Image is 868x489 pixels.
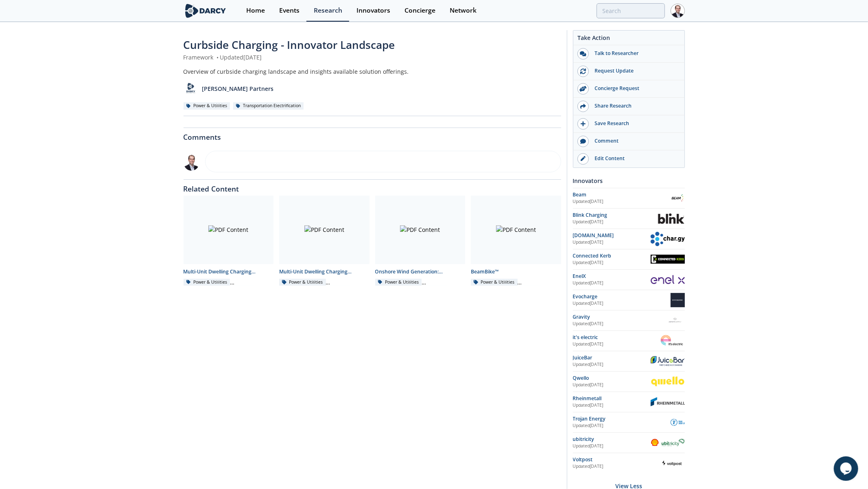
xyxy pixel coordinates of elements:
div: Updated [DATE] [573,382,651,388]
div: Innovators [356,7,390,14]
div: Blink Charging [573,211,658,219]
img: EnelX [651,275,685,284]
div: Gravity [573,313,666,321]
img: Qwello [651,376,685,387]
div: Framework Updated [DATE] [184,53,561,62]
div: Power & Utilities [184,102,230,110]
span: Curbside Charging - Innovator Landscape [184,37,395,52]
a: Connected Kerb Updated[DATE] Connected Kerb [573,252,685,267]
div: Innovators [573,174,685,188]
div: Multi-Unit Dwelling Charging Solutions - Innovator Comparison [184,268,274,275]
div: JuiceBar [573,354,651,361]
a: PDF Content Onshore Wind Generation: Operations & Maintenance (O&M) - Technology Landscape Power ... [372,196,468,286]
a: JuiceBar Updated[DATE] JuiceBar [573,354,685,368]
img: 639b1d10-f8ae-4f43-a3ff-62e0c53b2918 [184,154,200,171]
a: Edit Content [573,150,684,167]
a: PDF Content Multi-Unit Dwelling Charging Solutions - Innovator Comparison Power & Utilities [181,196,277,286]
div: Updated [DATE] [573,443,651,449]
div: Updated [DATE] [573,423,671,429]
img: char.gy [651,232,684,246]
img: Trojan Energy [671,415,685,430]
a: Evocharge Updated[DATE] Evocharge [573,293,685,307]
div: Save Research [589,120,680,127]
p: [PERSON_NAME] Partners [202,84,273,93]
img: ubitricity [651,437,685,447]
a: Trojan Energy Updated[DATE] Trojan Energy [573,415,685,430]
div: Events [279,7,300,14]
input: Advanced Search [597,3,665,18]
div: Related Content [184,180,561,193]
div: Updated [DATE] [573,239,651,246]
div: Voltpost [573,456,660,463]
div: Qwello [573,374,651,382]
div: ubitricity [573,436,651,443]
span: • [215,53,220,61]
iframe: chat widget [834,456,860,481]
div: it's electric [573,334,658,341]
a: Gravity Updated[DATE] Gravity [573,313,685,328]
img: logo-wide.svg [184,4,228,18]
img: JuiceBar [651,356,685,366]
div: Power & Utilities [471,279,518,286]
img: Voltpost [659,456,684,470]
a: Rheinmetall Updated[DATE] Rheinmetall [573,395,685,409]
div: Evocharge [573,293,671,300]
div: Updated [DATE] [573,321,666,327]
div: Network [450,7,477,14]
div: Updated [DATE] [573,260,651,266]
div: Comment [589,137,680,145]
div: Updated [DATE] [573,361,651,368]
div: Updated [DATE] [573,219,658,225]
div: Research [314,7,342,14]
a: Qwello Updated[DATE] Qwello [573,374,685,389]
div: Edit Content [589,155,680,162]
div: Share Research [589,102,680,110]
div: Updated [DATE] [573,198,671,205]
div: Updated [DATE] [573,341,658,348]
img: Gravity [665,313,684,328]
div: Comments [184,128,561,141]
a: PDF Content BeamBike™ Power & Utilities [468,196,564,286]
a: it's electric Updated[DATE] it's electric [573,334,685,348]
a: [DOMAIN_NAME] Updated[DATE] char.gy [573,232,685,246]
div: Talk to Researcher [589,50,680,57]
img: Profile [671,4,685,18]
div: BeamBike™ [471,268,561,275]
div: Concierge [404,7,435,14]
div: Connected Kerb [573,252,651,260]
div: EnelX [573,273,651,280]
div: Rheinmetall [573,395,651,402]
img: Evocharge [671,293,685,307]
div: Onshore Wind Generation: Operations & Maintenance (O&M) - Technology Landscape [375,268,466,275]
img: Beam [671,191,685,205]
div: Concierge Request [589,85,680,92]
a: Voltpost Updated[DATE] Voltpost [573,456,685,470]
a: PDF Content Multi-Unit Dwelling Charging Solutions - Innovator Landscape Power & Utilities [276,196,372,286]
div: Take Action [573,33,684,45]
img: Rheinmetall [651,397,685,407]
a: EnelX Updated[DATE] EnelX [573,273,685,287]
div: Power & Utilities [184,279,230,286]
a: ubitricity Updated[DATE] ubitricity [573,436,685,450]
div: Transportation Electrification [233,102,304,110]
div: Overview of curbside charging landscape and insights available solution offerings. [184,67,561,76]
div: Request Update [589,67,680,75]
div: Updated [DATE] [573,402,651,409]
a: Beam Updated[DATE] Beam [573,191,685,205]
div: Updated [DATE] [573,280,651,286]
img: it's electric [658,334,684,348]
a: Blink Charging Updated[DATE] Blink Charging [573,211,685,226]
div: Power & Utilities [375,279,422,286]
div: Updated [DATE] [573,463,660,470]
div: Beam [573,191,671,198]
div: Multi-Unit Dwelling Charging Solutions - Innovator Landscape [279,268,370,275]
div: Trojan Energy [573,415,671,423]
img: Blink Charging [658,211,685,226]
div: Power & Utilities [279,279,326,286]
div: [DOMAIN_NAME] [573,232,651,239]
img: Connected Kerb [651,255,685,264]
div: Home [246,7,265,14]
div: Updated [DATE] [573,300,671,307]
